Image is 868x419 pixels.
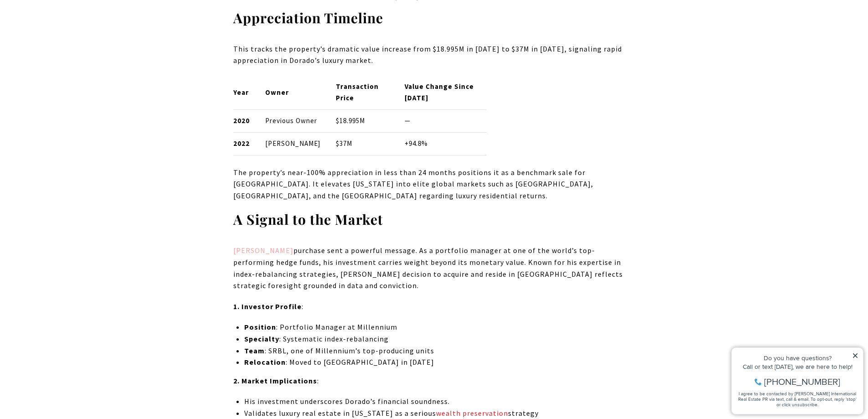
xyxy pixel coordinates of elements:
[244,346,265,355] strong: Team
[11,56,130,73] span: I agree to be contacted by [PERSON_NAME] International Real Estate PR via text, call & email. To ...
[233,139,250,148] strong: 2022
[244,396,635,408] li: His investment underscores Dorado’s financial soundness.
[265,138,320,150] p: [PERSON_NAME]
[233,246,293,255] a: Glen Scheinberg’s - open in a new tab
[436,409,508,418] a: wealth preservation - open in a new tab
[233,245,635,291] p: purchase sent a powerful message. As a portfolio manager at one of the world’s top-performing hed...
[233,210,383,228] strong: A Signal to the Market
[244,345,635,357] li: : SRBL, one of Millennium’s top-producing units
[405,138,487,150] p: +94.8%
[405,82,474,102] strong: Value Change Since [DATE]
[336,115,390,127] p: $18.995M
[233,43,635,67] p: This tracks the property’s dramatic value increase from $18.995M in [DATE] to $37M in [DATE], sig...
[244,357,635,368] li: : Moved to [GEOGRAPHIC_DATA] in [DATE]
[265,88,289,97] strong: Owner
[233,88,249,97] strong: Year
[244,321,635,333] li: : Portfolio Manager at Millennium
[336,82,379,102] strong: Transaction Price
[233,301,635,313] p: :
[336,138,390,150] p: $37M
[233,167,635,202] p: The property’s near-100% appreciation in less than 24 months positions it as a benchmark sale for...
[233,376,317,385] strong: 2. Market Implications
[233,116,250,125] strong: 2020
[233,9,383,27] strong: Appreciation Timeline
[233,302,302,311] strong: 1. Investor Profile
[244,333,635,345] li: : Systematic index-rebalancing
[244,334,279,343] strong: Specialty
[10,29,132,36] div: Call or text [DATE], we are here to help!
[233,375,635,387] p: :
[244,322,276,331] strong: Position
[37,43,113,52] span: [PHONE_NUMBER]
[10,21,132,27] div: Do you have questions?
[265,115,320,127] p: Previous Owner
[244,357,286,367] strong: Relocation
[405,115,487,127] p: —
